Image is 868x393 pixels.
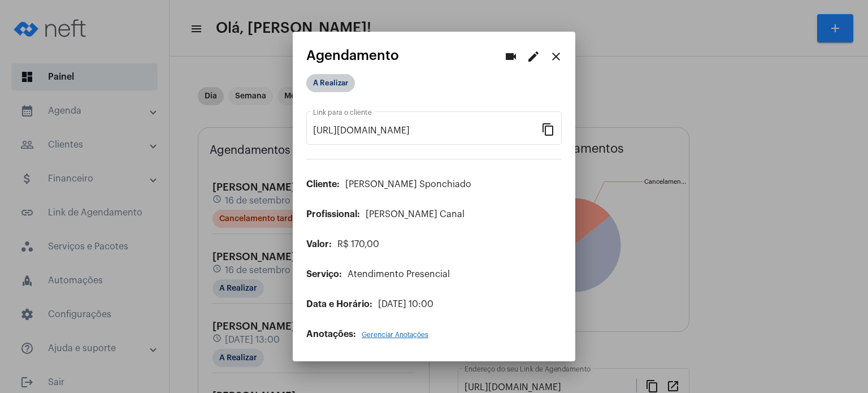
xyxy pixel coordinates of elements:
[348,270,450,279] span: Atendimento Presencial
[306,74,355,92] mat-chip: A Realizar
[337,240,379,249] span: R$ 170,00
[306,48,399,63] span: Agendamento
[378,300,433,309] span: [DATE] 10:00
[313,126,541,136] input: Link
[549,50,563,63] mat-icon: close
[362,331,428,338] span: Gerenciar Anotações
[306,330,356,339] span: Anotações:
[366,210,465,219] span: [PERSON_NAME] Canal
[306,270,342,279] span: Serviço:
[306,240,332,249] span: Valor:
[527,50,540,63] mat-icon: edit
[541,122,555,136] mat-icon: content_copy
[306,210,360,219] span: Profissional:
[306,300,372,309] span: Data e Horário:
[345,180,471,189] span: [PERSON_NAME] Sponchiado
[504,50,518,63] mat-icon: videocam
[306,180,340,189] span: Cliente:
